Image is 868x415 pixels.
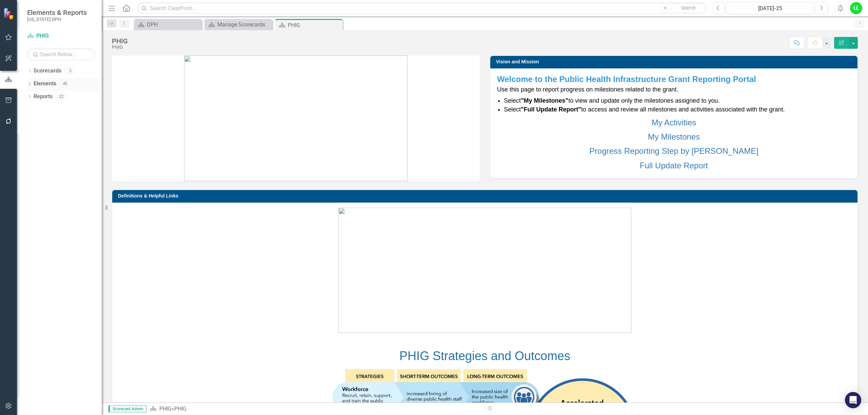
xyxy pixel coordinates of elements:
[118,193,854,199] h3: Definitions & Helpful Links
[174,406,186,412] div: PHIG
[56,94,67,99] div: 22
[504,106,785,113] span: Select to access and review all milestones and activities associated with the grant.
[3,7,15,19] img: ClearPoint Strategy
[338,208,631,333] img: mceclip0%20v4.png
[65,68,76,74] div: 2
[521,106,581,113] strong: "Full Update Report"
[850,2,862,14] button: LL
[147,20,200,29] div: DPH
[521,97,568,104] strong: "My Milestones"
[496,59,854,64] h3: Vision and Mission
[27,17,87,22] small: [US_STATE] DPH
[497,86,678,93] span: Use this page to report progress on milestones related to the grant.
[27,48,95,60] input: Search Below...
[108,406,146,412] span: Scorecard Admin
[34,67,61,75] a: Scorecards
[845,392,861,408] div: Open Intercom Messenger
[640,161,708,170] a: Full Update Report
[504,97,719,104] span: Select to view and update only the milestones assigned to you.
[727,2,813,14] button: [DATE]-25
[159,406,172,412] a: PHIG
[217,20,271,29] div: Manage Scorecards
[399,349,570,363] span: PHIG Strategies and Outcomes
[648,132,700,141] a: My Milestones
[589,146,758,155] a: Progress Reporting Step by [PERSON_NAME]
[60,81,71,87] div: 40
[27,32,95,40] a: PHIG
[112,45,128,50] div: PHIG
[671,3,705,13] button: Search
[497,75,756,84] strong: Welcome to the Public Health Infrastructure Grant Reporting Portal
[136,20,200,29] a: DPH
[651,118,696,127] a: My Activities
[729,4,811,13] div: [DATE]-25
[150,405,480,413] div: »
[34,80,56,88] a: Elements
[112,37,128,45] div: PHIG
[206,20,271,29] a: Manage Scorecards
[137,2,707,14] input: Search ClearPoint...
[34,93,53,101] a: Reports
[681,5,696,11] span: Search
[27,8,87,17] span: Elements & Reports
[288,21,341,29] div: PHIG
